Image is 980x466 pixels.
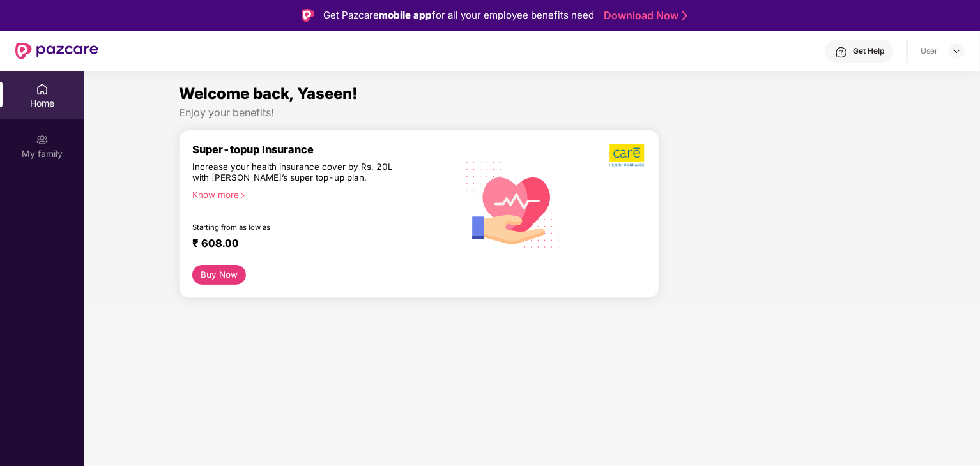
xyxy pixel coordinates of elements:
[604,9,684,22] a: Download Now
[192,223,402,232] div: Starting from as low as
[379,9,432,21] strong: mobile app
[323,8,594,23] div: Get Pazcare for all your employee benefits need
[192,265,247,285] button: Buy Now
[192,162,402,184] div: Increase your health insurance cover by Rs. 20L with [PERSON_NAME]’s super top-up plan.
[179,84,358,103] span: Welcome back, Yaseen!
[15,43,98,59] img: New Pazcare Logo
[302,9,314,22] img: Logo
[192,190,449,199] div: Know more
[179,106,886,119] div: Enjoy your benefits!
[853,46,884,56] div: Get Help
[239,192,246,199] span: right
[609,143,646,167] img: b5dec4f62d2307b9de63beb79f102df3.png
[682,9,687,22] img: Stroke
[36,133,49,146] img: svg+xml;base64,PHN2ZyB3aWR0aD0iMjAiIGhlaWdodD0iMjAiIHZpZXdCb3g9IjAgMCAyMCAyMCIgZmlsbD0ibm9uZSIgeG...
[835,46,848,59] img: svg+xml;base64,PHN2ZyBpZD0iSGVscC0zMngzMiIgeG1sbnM9Imh0dHA6Ly93d3cudzMub3JnLzIwMDAvc3ZnIiB3aWR0aD...
[921,46,938,56] div: User
[457,146,570,262] img: svg+xml;base64,PHN2ZyB4bWxucz0iaHR0cDovL3d3dy53My5vcmcvMjAwMC9zdmciIHhtbG5zOnhsaW5rPSJodHRwOi8vd3...
[36,83,49,96] img: svg+xml;base64,PHN2ZyBpZD0iSG9tZSIgeG1sbnM9Imh0dHA6Ly93d3cudzMub3JnLzIwMDAvc3ZnIiB3aWR0aD0iMjAiIG...
[192,237,444,252] div: ₹ 608.00
[952,46,962,56] img: svg+xml;base64,PHN2ZyBpZD0iRHJvcGRvd24tMzJ4MzIiIHhtbG5zPSJodHRwOi8vd3d3LnczLm9yZy8yMDAwL3N2ZyIgd2...
[192,143,457,156] div: Super-topup Insurance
